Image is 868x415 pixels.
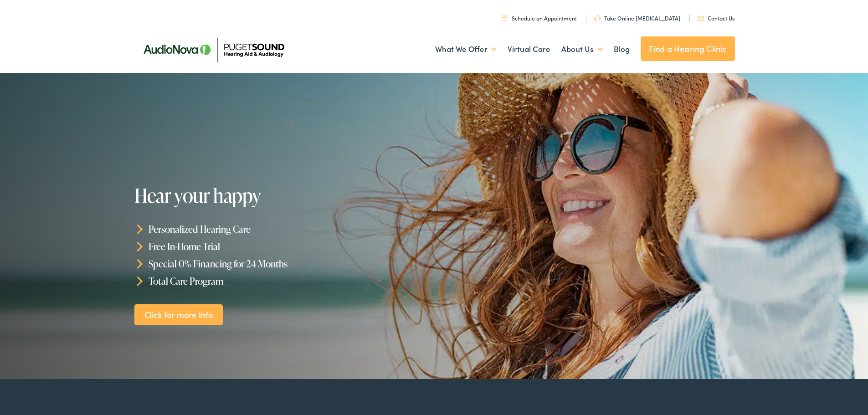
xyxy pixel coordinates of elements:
[698,14,734,22] a: Contact Us
[134,238,438,255] li: Free In-Home Trial
[508,32,550,66] a: Virtual Care
[435,32,497,66] a: What We Offer
[698,16,704,20] img: utility icon
[561,32,603,66] a: About Us
[594,14,680,22] a: Take Online [MEDICAL_DATA]
[502,15,507,21] img: utility icon
[502,14,577,22] a: Schedule an Appointment
[594,15,601,21] img: utility icon
[641,36,735,61] a: Find a Hearing Clinic
[134,272,438,289] li: Total Care Program
[614,32,630,66] a: Blog
[134,185,411,206] h1: Hear your happy
[134,304,223,325] a: Click for more Info
[134,255,438,272] li: Special 0% Financing for 24 Months
[134,220,438,238] li: Personalized Hearing Care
